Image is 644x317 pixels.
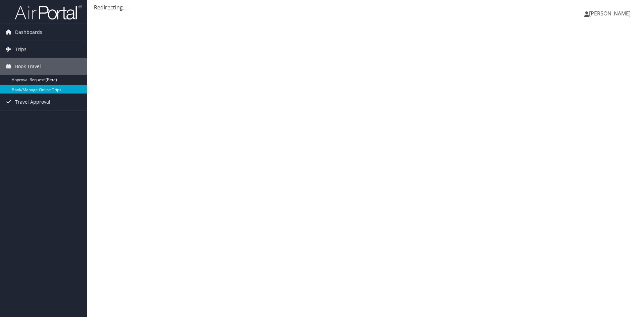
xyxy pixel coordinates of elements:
[15,4,82,20] img: airportal-logo.png
[15,58,41,75] span: Book Travel
[15,41,26,58] span: Trips
[15,24,42,41] span: Dashboards
[589,10,631,17] span: [PERSON_NAME]
[15,94,50,110] span: Travel Approval
[94,3,637,11] div: Redirecting...
[584,3,637,23] a: [PERSON_NAME]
